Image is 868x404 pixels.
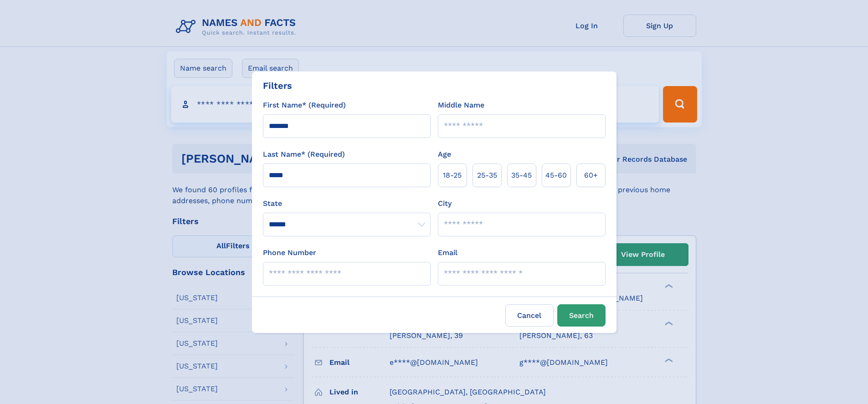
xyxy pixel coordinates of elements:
label: Phone Number [263,247,316,258]
div: Filters [263,79,292,92]
span: 60+ [584,170,598,181]
span: 25‑35 [477,170,497,181]
label: First Name* (Required) [263,100,346,111]
span: 18‑25 [443,170,462,181]
label: City [438,198,452,209]
label: Cancel [505,304,554,327]
label: Last Name* (Required) [263,149,345,160]
label: Middle Name [438,100,484,111]
label: Email [438,247,457,258]
span: 35‑45 [511,170,532,181]
button: Search [557,304,606,327]
label: State [263,198,431,209]
span: 45‑60 [545,170,567,181]
label: Age [438,149,451,160]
